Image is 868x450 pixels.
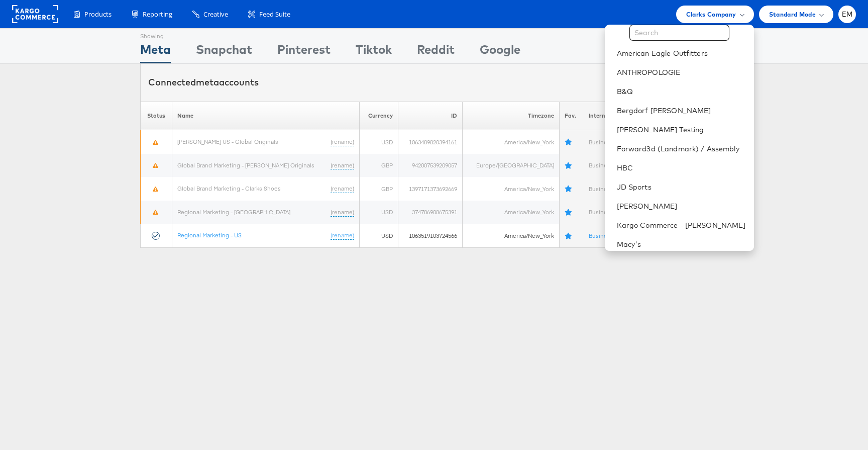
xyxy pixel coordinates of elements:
a: Business Manager [589,161,643,169]
a: Macy's [617,239,746,249]
td: America/New_York [463,224,560,248]
a: B&Q [617,86,746,97]
td: 1397171373692669 [398,177,463,201]
span: Reporting [143,10,172,19]
td: America/New_York [463,201,560,224]
a: [PERSON_NAME] US - Global Originals [177,138,278,145]
a: Forward3d (Landmark) / Assembly [617,144,746,154]
td: America/New_York [463,177,560,201]
td: America/New_York [463,130,560,154]
a: (rename) [331,161,354,170]
a: Business Manager [589,208,643,216]
td: Europe/[GEOGRAPHIC_DATA] [463,154,560,177]
a: Regional Marketing - [GEOGRAPHIC_DATA] [177,208,290,216]
a: [PERSON_NAME] [617,201,746,211]
a: Global Brand Marketing - [PERSON_NAME] Originals [177,161,314,169]
span: Feed Suite [259,10,290,19]
a: Business Manager [589,232,643,239]
th: Currency [360,102,398,130]
a: Global Brand Marketing - Clarks Shoes [177,185,281,192]
span: Creative [203,10,228,19]
a: Business Manager [589,138,643,146]
span: Clarks Company [686,9,736,20]
a: [PERSON_NAME] Testing [617,125,746,135]
td: USD [360,224,398,248]
td: 1063489820394161 [398,130,463,154]
a: American Eagle Outfitters [617,48,746,58]
div: Meta [140,41,171,63]
div: Snapchat [196,41,252,63]
td: 1063519103724566 [398,224,463,248]
span: Standard Mode [769,9,816,20]
a: (rename) [331,231,354,240]
div: Reddit [417,41,455,63]
div: Showing [140,29,171,41]
div: Pinterest [277,41,331,63]
td: 942007539209057 [398,154,463,177]
span: EM [842,11,853,18]
th: ID [398,102,463,130]
td: GBP [360,177,398,201]
th: Name [172,102,360,130]
span: meta [196,76,219,88]
a: HBC [617,163,746,173]
a: JD Sports [617,182,746,192]
td: GBP [360,154,398,177]
span: Products [84,10,112,19]
div: Tiktok [356,41,392,63]
a: (rename) [331,185,354,193]
a: Business Manager [589,185,643,193]
td: USD [360,130,398,154]
a: (rename) [331,208,354,217]
a: Kargo Commerce - [PERSON_NAME] [617,220,746,230]
div: Connected accounts [148,76,259,89]
td: USD [360,201,398,224]
a: ANTHROPOLOGIE [617,67,746,77]
a: (rename) [331,138,354,146]
a: Regional Marketing - US [177,231,242,239]
th: Status [141,102,172,130]
div: Google [480,41,520,63]
th: Timezone [463,102,560,130]
a: Bergdorf [PERSON_NAME] [617,106,746,116]
td: 374786908675391 [398,201,463,224]
input: Search [629,25,729,41]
